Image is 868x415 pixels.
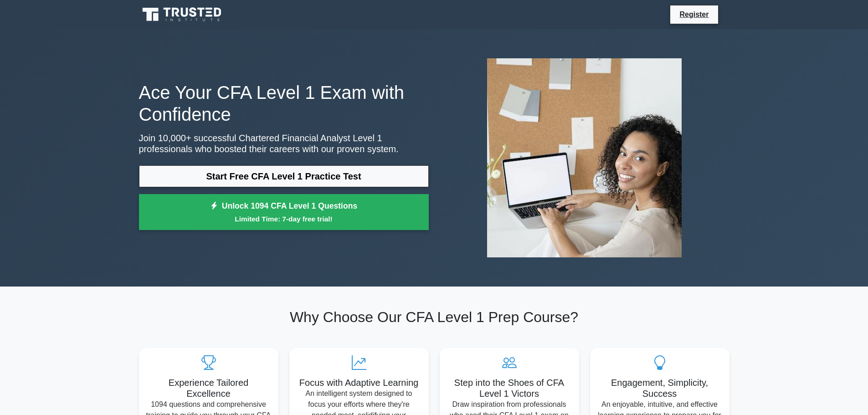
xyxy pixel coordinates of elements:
[139,194,429,231] a: Unlock 1094 CFA Level 1 QuestionsLimited Time: 7-day free trial!
[297,377,421,388] h5: Focus with Adaptive Learning
[139,165,429,187] a: Start Free CFA Level 1 Practice Test
[139,133,429,154] p: Join 10,000+ successful Chartered Financial Analyst Level 1 professionals who boosted their caree...
[146,377,271,399] h5: Experience Tailored Excellence
[447,377,572,399] h5: Step into the Shoes of CFA Level 1 Victors
[139,82,429,125] h1: Ace Your CFA Level 1 Exam with Confidence
[150,214,417,224] small: Limited Time: 7-day free trial!
[139,308,729,326] h2: Why Choose Our CFA Level 1 Prep Course?
[674,9,714,20] a: Register
[597,377,722,399] h5: Engagement, Simplicity, Success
